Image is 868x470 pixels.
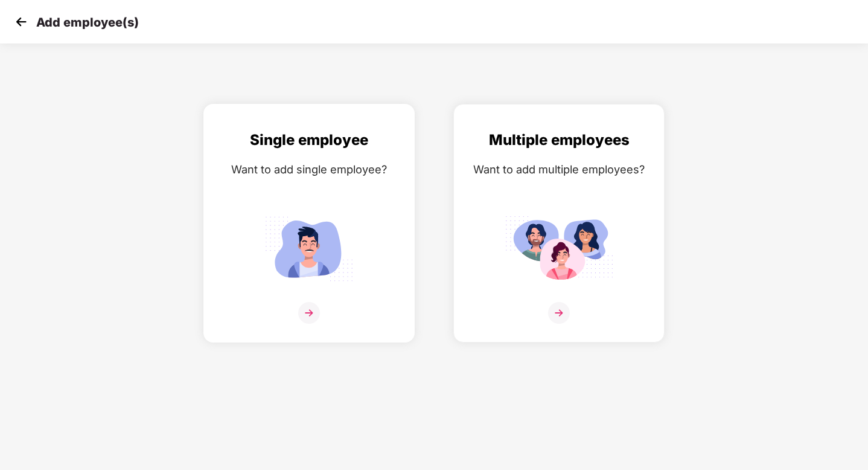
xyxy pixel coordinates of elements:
[216,129,402,152] div: Single employee
[505,211,613,286] img: svg+xml;base64,PHN2ZyB4bWxucz0iaHR0cDovL3d3dy53My5vcmcvMjAwMC9zdmciIGlkPSJNdWx0aXBsZV9lbXBsb3llZS...
[466,161,652,178] div: Want to add multiple employees?
[548,302,570,324] img: svg+xml;base64,PHN2ZyB4bWxucz0iaHR0cDovL3d3dy53My5vcmcvMjAwMC9zdmciIHdpZHRoPSIzNiIgaGVpZ2h0PSIzNi...
[255,211,363,286] img: svg+xml;base64,PHN2ZyB4bWxucz0iaHR0cDovL3d3dy53My5vcmcvMjAwMC9zdmciIGlkPSJTaW5nbGVfZW1wbG95ZWUiIH...
[466,129,652,152] div: Multiple employees
[298,302,320,324] img: svg+xml;base64,PHN2ZyB4bWxucz0iaHR0cDovL3d3dy53My5vcmcvMjAwMC9zdmciIHdpZHRoPSIzNiIgaGVpZ2h0PSIzNi...
[36,15,139,30] p: Add employee(s)
[12,13,30,31] img: svg+xml;base64,PHN2ZyB4bWxucz0iaHR0cDovL3d3dy53My5vcmcvMjAwMC9zdmciIHdpZHRoPSIzMCIgaGVpZ2h0PSIzMC...
[216,161,402,178] div: Want to add single employee?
